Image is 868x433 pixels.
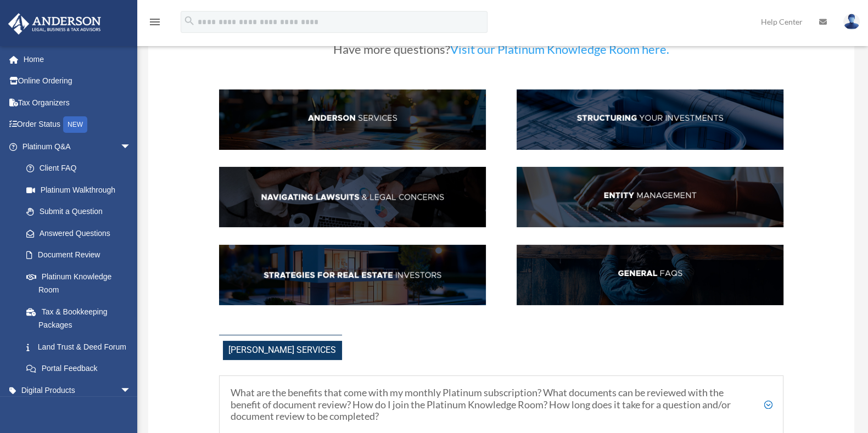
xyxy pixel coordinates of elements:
[15,158,142,179] a: Client FAQ
[183,15,195,27] i: search
[450,42,669,62] a: Visit our Platinum Knowledge Room here.
[15,179,148,201] a: Platinum Walkthrough
[15,266,148,301] a: Platinum Knowledge Room
[15,301,148,336] a: Tax & Bookkeeping Packages
[148,19,161,29] a: menu
[120,379,142,402] span: arrow_drop_down
[15,336,148,358] a: Land Trust & Deed Forum
[63,116,87,133] div: NEW
[8,92,148,114] a: Tax Organizers
[517,89,783,150] img: StructInv_hdr
[8,48,148,70] a: Home
[219,167,486,227] img: NavLaw_hdr
[15,201,148,223] a: Submit a Question
[843,14,860,30] img: User Pic
[148,15,161,29] i: menu
[8,70,148,92] a: Online Ordering
[8,379,148,401] a: Digital Productsarrow_drop_down
[120,136,142,158] span: arrow_drop_down
[223,341,342,360] span: [PERSON_NAME] Services
[8,114,148,136] a: Order StatusNEW
[231,387,772,423] h5: What are the benefits that come with my monthly Platinum subscription? What documents can be revi...
[8,136,148,158] a: Platinum Q&Aarrow_drop_down
[5,13,104,35] img: Anderson Advisors Platinum Portal
[517,167,783,227] img: EntManag_hdr
[219,89,486,150] img: AndServ_hdr
[15,244,148,266] a: Document Review
[15,358,148,380] a: Portal Feedback
[15,222,148,244] a: Answered Questions
[219,245,486,305] img: StratsRE_hdr
[219,43,784,61] h3: Have more questions?
[517,245,783,305] img: GenFAQ_hdr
